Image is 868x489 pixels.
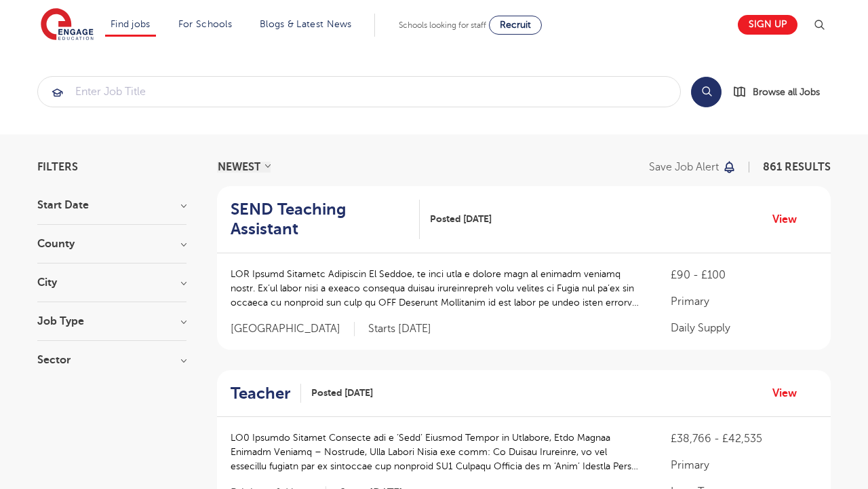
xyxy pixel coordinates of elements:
[37,355,186,365] h3: Sector
[772,211,807,228] a: View
[231,267,644,310] p: LOR Ipsumd Sitametc Adipiscin El Seddoe, te inci utla e dolore magn al enimadm veniamq nostr. Ex’...
[691,77,722,107] button: Search
[772,384,807,402] a: View
[178,19,232,29] a: For Schools
[311,386,373,400] span: Posted [DATE]
[753,84,820,100] span: Browse all Jobs
[260,19,352,29] a: Blogs & Latest News
[231,322,355,336] span: [GEOGRAPHIC_DATA]
[763,161,831,173] span: 861 RESULTS
[489,16,542,35] a: Recruit
[649,162,719,173] p: Save job alert
[37,316,186,327] h3: Job Type
[38,77,680,107] input: Submit
[500,20,531,30] span: Recruit
[231,200,409,239] h2: SEND Teaching Assistant
[671,267,817,283] p: £90 - £100
[231,384,301,403] a: Teacher
[37,277,186,288] h3: City
[37,76,681,107] div: Submit
[671,457,817,473] p: Primary
[399,20,486,30] span: Schools looking for staff
[37,162,78,173] span: Filters
[37,200,186,211] h3: Start Date
[649,162,736,173] button: Save job alert
[671,293,817,310] p: Primary
[671,320,817,336] p: Daily Supply
[671,431,817,447] p: £38,766 - £42,535
[37,238,186,249] h3: County
[111,19,151,29] a: Find jobs
[430,212,492,226] span: Posted [DATE]
[231,200,420,239] a: SEND Teaching Assistant
[41,8,94,42] img: Engage Education
[738,15,797,35] a: Sign up
[231,384,290,403] h2: Teacher
[732,84,831,100] a: Browse all Jobs
[231,431,644,473] p: LO0 Ipsumdo Sitamet Consecte adi e ‘Sedd’ Eiusmod Tempor in Utlabore, Etdo Magnaa Enimadm Veniamq...
[368,322,431,336] p: Starts [DATE]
